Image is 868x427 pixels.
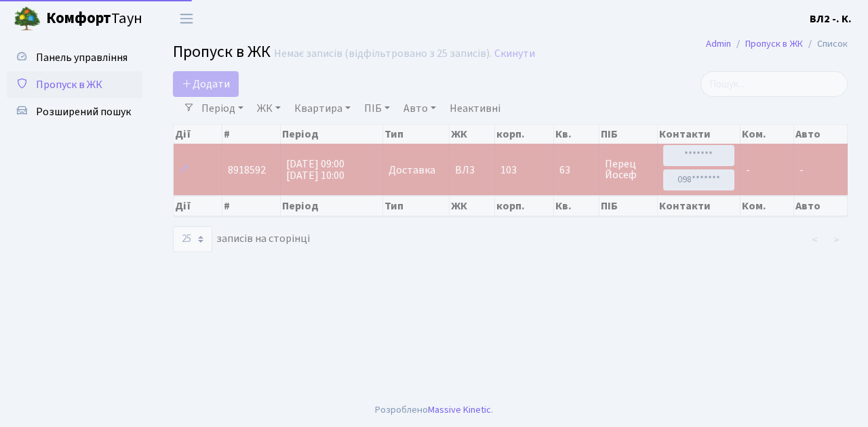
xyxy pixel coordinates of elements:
[450,196,495,216] th: ЖК
[383,125,449,144] th: Тип
[46,7,142,30] span: Таун
[398,97,441,120] a: Авто
[741,196,794,216] th: Ком.
[281,125,383,144] th: Період
[173,71,239,97] a: Додати
[810,12,852,26] b: ВЛ2 -. К.
[170,7,203,30] button: Переключити навігацію
[182,77,230,91] span: Додати
[14,5,41,33] img: logo.png
[389,165,435,176] span: Доставка
[375,403,493,418] div: Розроблено .
[174,125,222,144] th: Дії
[599,196,658,216] th: ПІБ
[428,403,491,417] a: Massive Kinetic
[173,226,212,252] select: записів на сторінці
[7,44,142,71] a: Панель управління
[289,97,356,120] a: Квартира
[701,71,848,97] input: Пошук...
[554,125,599,144] th: Кв.
[450,125,495,144] th: ЖК
[794,125,848,144] th: Авто
[359,97,395,120] a: ПІБ
[7,71,142,98] a: Пропуск в ЖК
[686,30,868,58] nav: breadcrumb
[174,196,222,216] th: Дії
[383,196,449,216] th: Тип
[706,37,731,51] a: Admin
[810,11,852,27] a: ВЛ2 -. К.
[252,97,286,120] a: ЖК
[286,157,344,183] span: [DATE] 09:00 [DATE] 10:00
[495,125,554,144] th: корп.
[36,50,127,65] span: Панель управління
[800,163,804,178] span: -
[222,196,281,216] th: #
[599,125,658,144] th: ПІБ
[658,125,741,144] th: Контакти
[222,125,281,144] th: #
[274,47,492,60] div: Немає записів (відфільтровано з 25 записів).
[745,37,803,51] a: Пропуск в ЖК
[228,163,266,178] span: 8918592
[494,47,535,60] a: Скинути
[794,196,848,216] th: Авто
[281,196,383,216] th: Період
[803,37,848,52] li: Список
[554,196,599,216] th: Кв.
[559,165,593,176] span: 63
[173,226,310,252] label: записів на сторінці
[455,165,489,176] span: ВЛ3
[500,163,517,178] span: 103
[746,163,750,178] span: -
[36,104,131,119] span: Розширений пошук
[46,7,111,29] b: Комфорт
[605,159,652,180] span: Перец Йосеф
[173,40,271,64] span: Пропуск в ЖК
[36,77,102,92] span: Пропуск в ЖК
[444,97,506,120] a: Неактивні
[196,97,249,120] a: Період
[741,125,794,144] th: Ком.
[658,196,741,216] th: Контакти
[495,196,554,216] th: корп.
[7,98,142,125] a: Розширений пошук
